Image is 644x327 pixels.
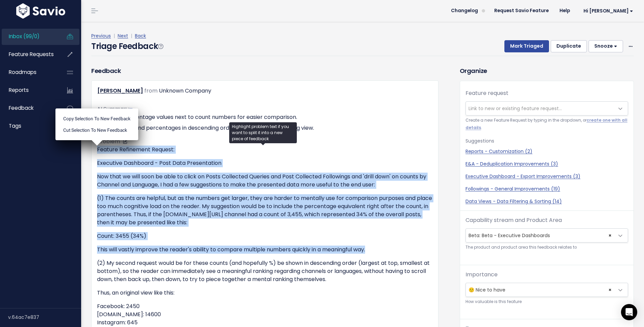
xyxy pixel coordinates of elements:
span: 🙂 Nice to have [466,283,614,297]
span: from [144,87,158,95]
span: Feature Requests [9,51,54,58]
div: v.64ac7e837 [8,308,81,326]
a: Previous [91,32,111,39]
li: Copy selection to new Feedback [58,112,136,124]
a: Hi [PERSON_NAME] [575,6,639,16]
span: Inbox (99/0) [9,33,40,40]
h3: Organize [460,66,634,75]
a: Inbox (99/0) [2,29,56,44]
span: AI Summary [97,105,133,113]
label: Capability stream and Product Area [466,216,562,224]
p: Count: 3455 (34%) [97,232,433,240]
a: Roadmaps [2,65,56,80]
a: Reports - Customization (2) [466,148,628,155]
a: create one with all details [466,118,627,130]
p: (2) My second request would be for these counts (and hopefully %) be shown in descending order (l... [97,259,433,283]
span: | [129,32,134,39]
div: Unknown Company [159,86,211,96]
div: Highlight problem text if you want to split it into a new piece of feedback [229,122,297,143]
p: Executive Dashboard - Post Data Presentation [97,159,433,167]
span: Roadmaps [9,69,37,76]
h4: Triage Feedback [91,40,163,52]
a: Feature Requests [2,47,56,62]
button: Duplicate [551,40,587,52]
a: Data Views - Data Filtering & Sorting (14) [466,198,628,205]
small: Create a new Feature Request by typing in the dropdown, or . [466,117,628,131]
button: Snooze [589,40,623,52]
span: × [609,283,612,297]
span: Reports [9,86,29,94]
span: Beta: Beta - Executive Dashboards [466,228,628,243]
a: Tags [2,118,56,134]
a: Followings - General Improvements (19) [466,185,628,193]
a: Next [118,32,128,39]
a: Feedback [2,100,56,116]
span: | [112,32,116,39]
a: Back [135,32,146,39]
p: (1) The counts are helpful, but as the numbers get larger, they are harder to mentally use for co... [97,194,433,227]
a: E&A - Deduplication Improvements (3) [466,160,628,168]
span: Changelog [451,8,478,13]
p: Now that we will soon be able to click on Posts Collected Queries and Post Collected Followings a... [97,173,433,189]
span: Beta: Beta - Executive Dashboards [466,229,614,242]
span: Tags [9,122,21,129]
a: [PERSON_NAME] [97,87,143,95]
span: 🙂 Nice to have [466,283,628,297]
span: Hi [PERSON_NAME] [583,8,633,14]
small: How valuable is this feature [466,298,628,305]
li: Include percentage values next to count numbers for easier comparison. [102,113,433,121]
label: Feature request [466,89,508,97]
li: Cut selection to new Feedback [58,124,136,136]
small: The product and product area this feedback relates to [466,244,628,251]
span: Feedback [9,104,33,111]
p: This will vastly improve the reader's ability to compare multiple numbers quickly in a meaningful... [97,246,433,254]
a: Reports [2,82,56,98]
h3: Feedback [91,66,121,75]
a: Request Savio Feature [489,6,554,16]
img: logo-white.9d6f32f41409.svg [15,3,67,19]
p: Thus, an original view like this: [97,289,433,297]
p: Suggestions [466,137,628,145]
label: Importance [466,271,498,279]
div: Open Intercom Messenger [621,304,637,320]
span: × [609,229,612,242]
span: Link to new or existing feature request... [469,105,562,112]
button: Mark Triaged [504,40,549,52]
a: Help [554,6,575,16]
p: Feature Refinement Request: [97,146,433,154]
a: Executive Dashboard - Export Improvements (3) [466,173,628,180]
